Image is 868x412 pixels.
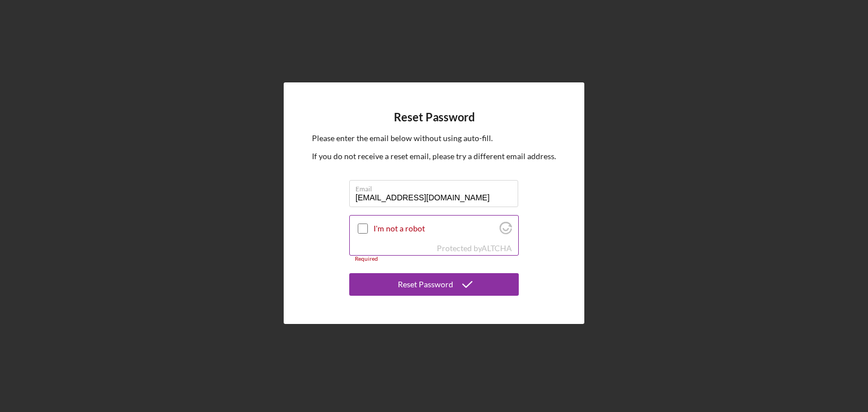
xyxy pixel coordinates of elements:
[312,132,556,144] p: Please enter the email below without using auto-fill.
[394,111,475,124] h4: Reset Password
[355,181,518,193] label: Email
[481,243,512,253] a: Visit Altcha.org
[312,150,556,163] p: If you do not receive a reset email, please try a different email address.
[349,273,519,296] button: Reset Password
[398,273,453,296] div: Reset Password
[500,226,512,236] a: Visit Altcha.org
[437,244,512,253] div: Protected by
[374,224,496,233] label: I'm not a robot
[349,256,519,262] div: Required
